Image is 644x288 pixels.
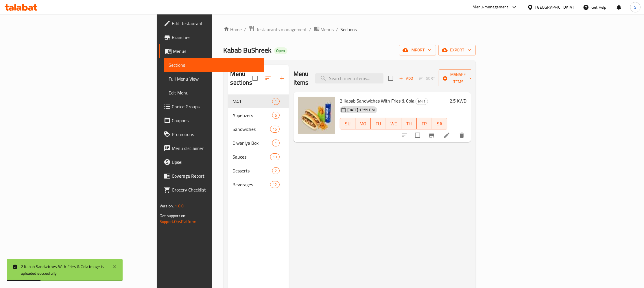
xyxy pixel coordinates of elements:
[272,167,279,174] div: items
[160,212,186,220] span: Get support on:
[172,103,260,110] span: Choice Groups
[419,120,430,128] span: FR
[274,47,287,54] div: Open
[164,72,264,86] a: Full Menu View
[159,183,264,197] a: Grocery Checklist
[164,58,264,72] a: Sections
[159,100,264,114] a: Choice Groups
[275,71,289,85] button: Add section
[270,182,279,187] span: 12
[249,26,307,33] a: Restaurants management
[169,75,260,82] span: Full Menu View
[455,128,469,142] button: delete
[233,181,270,188] span: Beverages
[159,30,264,44] a: Branches
[294,70,309,87] h2: Menu items
[159,114,264,127] a: Coupons
[173,48,260,55] span: Menus
[272,99,279,104] span: 1
[159,169,264,183] a: Coverage Report
[172,20,260,27] span: Edit Restaurant
[160,218,196,225] a: Support.OpsPlatform
[172,131,260,138] span: Promotions
[401,118,417,129] button: TH
[438,45,476,55] button: export
[358,120,368,128] span: MO
[233,140,272,146] div: Diwaniya Box
[385,72,397,84] span: Select section
[404,120,414,128] span: TH
[172,117,260,124] span: Coupons
[439,69,477,87] button: Manage items
[416,98,428,105] div: M41
[432,118,447,129] button: SA
[314,26,334,33] a: Menus
[340,96,414,105] span: 2 Kabab Sandwiches With Fries & Cola
[228,164,289,178] div: Desserts2
[443,71,473,86] span: Manage items
[272,140,279,146] span: 1
[159,127,264,141] a: Promotions
[309,26,311,33] li: /
[172,34,260,41] span: Branches
[233,112,272,119] span: Appetizers
[371,118,386,129] button: TU
[634,4,636,10] span: S
[233,153,270,160] span: Sauces
[224,44,272,57] span: Kabab BuShreek
[345,107,377,113] span: [DATE] 12:59 PM
[473,4,508,11] div: Menu-management
[159,141,264,155] a: Menu disclaimer
[228,94,289,108] div: M411
[228,136,289,150] div: Diwaniya Box1
[228,122,289,136] div: Sandwiches16
[415,74,439,83] span: Select section first
[249,72,261,84] span: Select all sections
[434,120,445,128] span: SA
[159,155,264,169] a: Upsell
[450,97,466,105] h6: 2.5 KWD
[417,118,432,129] button: FR
[233,126,270,133] span: Sandwiches
[233,98,272,105] span: M41
[315,73,383,83] input: search
[341,26,357,33] span: Sections
[172,145,260,152] span: Menu disclaimer
[164,86,264,100] a: Edit Menu
[416,98,428,105] span: M41
[298,97,335,134] img: 2 Kabab Sandwiches With Fries & Cola
[274,48,287,53] span: Open
[159,16,264,30] a: Edit Restaurant
[272,113,279,118] span: 6
[160,202,174,210] span: Version:
[270,126,279,133] div: items
[175,202,184,210] span: 1.0.0
[443,132,450,139] a: Edit menu item
[172,159,260,166] span: Upsell
[272,168,279,174] span: 2
[340,118,355,129] button: SU
[172,172,260,179] span: Coverage Report
[270,127,279,132] span: 16
[336,26,338,33] li: /
[233,167,272,174] span: Desserts
[272,112,279,119] div: items
[228,92,289,194] nav: Menu sections
[159,44,264,58] a: Menus
[397,74,415,83] span: Add item
[224,26,476,33] nav: breadcrumb
[270,153,279,160] div: items
[272,140,279,146] div: items
[321,26,334,33] span: Menus
[21,263,106,276] div: 2 Kabab Sandwiches With Fries & Cola image is uploaded succesfully
[373,120,384,128] span: TU
[355,118,371,129] button: MO
[425,128,439,142] button: Branch-specific-item
[228,178,289,192] div: Beverages12
[342,120,353,128] span: SU
[272,98,279,105] div: items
